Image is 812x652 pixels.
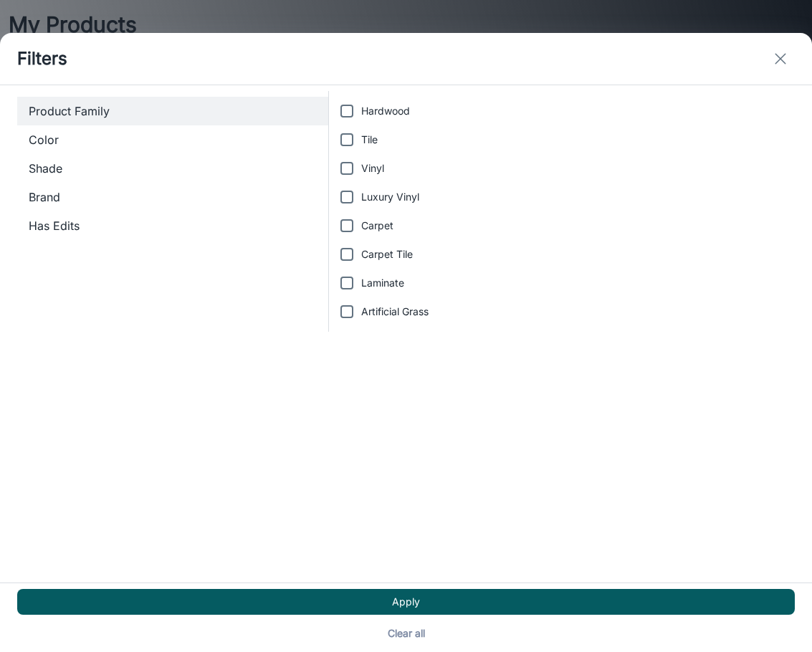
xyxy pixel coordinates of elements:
span: Carpet [361,218,393,234]
div: Product Family [17,97,328,125]
h1: Filters [17,46,67,72]
div: Color [17,125,328,154]
div: Has Edits [17,211,328,240]
span: Tile [361,132,378,148]
span: Artificial Grass [361,304,429,320]
button: Apply [17,589,795,615]
div: Shade [17,154,328,183]
span: Vinyl [361,160,384,176]
span: Has Edits [29,217,317,234]
span: Shade [29,160,317,177]
span: Hardwood [361,103,410,119]
span: Brand [29,188,317,206]
span: Product Family [29,102,317,120]
div: Brand [17,183,328,211]
button: exit [766,44,795,73]
span: Carpet Tile [361,246,413,262]
button: Clear all [17,620,795,646]
span: Laminate [361,275,404,291]
span: Luxury Vinyl [361,189,419,205]
span: Color [29,131,317,148]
